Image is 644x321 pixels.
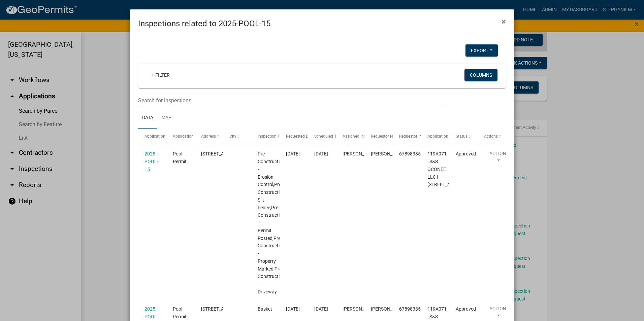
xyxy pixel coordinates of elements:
span: Requested Date [286,134,314,139]
span: Actions [484,134,498,139]
a: Map [157,107,175,129]
button: Columns [464,69,497,81]
span: 05/07/2025 [286,306,300,312]
span: City [229,134,236,139]
datatable-header-cell: City [223,129,251,145]
input: Search for inspections [138,94,443,107]
datatable-header-cell: Requestor Name [364,129,393,145]
datatable-header-cell: Scheduled Time [308,129,336,145]
span: Requestor Name [371,134,401,139]
div: [DATE] [314,305,330,313]
h4: Inspections related to 2025-POOL-15 [138,17,270,30]
span: 6789833582 [399,306,426,312]
span: Assigned Inspector [343,134,377,139]
span: Requestor Phone [399,134,430,139]
span: 119A071 | S&S OCONEE LLC | 298 WEST RIVER BEND DR [427,151,469,187]
datatable-header-cell: Address [195,129,223,145]
span: 298 WEST RIVER BEND DR [201,151,243,156]
a: Data [138,107,157,129]
datatable-header-cell: Application Type [166,129,195,145]
span: Address [201,134,216,139]
span: Pool Permit [173,306,187,319]
span: Application Type [173,134,203,139]
span: Approved [456,306,476,312]
datatable-header-cell: Status [449,129,478,145]
datatable-header-cell: Actions [478,129,506,145]
datatable-header-cell: Requested Date [280,129,308,145]
div: [DATE] [314,150,330,158]
datatable-header-cell: Application [138,129,166,145]
datatable-header-cell: Application Description [421,129,449,145]
span: Scheduled Time [314,134,343,139]
span: Pool Permit [173,151,187,164]
span: Jill Lindsey [371,151,407,156]
span: 05/01/2025 [286,151,300,156]
datatable-header-cell: Requestor Phone [393,129,421,145]
span: Pre-Construction - Erosion Control,Pre-Construction- Silt Fence,Pre-Construction - Permit Posted,... [258,151,286,294]
button: Action [484,150,512,167]
datatable-header-cell: Assigned Inspector [336,129,364,145]
button: Close [496,12,511,31]
span: 6789833582 [399,151,426,156]
datatable-header-cell: Inspection Type [251,129,280,145]
span: Status [456,134,468,139]
a: + Filter [146,69,175,81]
button: Export [465,44,498,57]
span: Application [144,134,165,139]
a: 2025-POOL-15 [144,151,158,172]
span: Basket [258,306,272,312]
span: Cedrick Moreland [343,151,379,156]
span: × [502,17,506,26]
span: Approved [456,151,476,156]
span: Application Description [427,134,470,139]
span: 298 WEST RIVER BEND DR [201,306,243,312]
span: Inspection Type [258,134,286,139]
span: Jill Lindsey [371,306,407,312]
span: Michele Rivera [343,306,379,312]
